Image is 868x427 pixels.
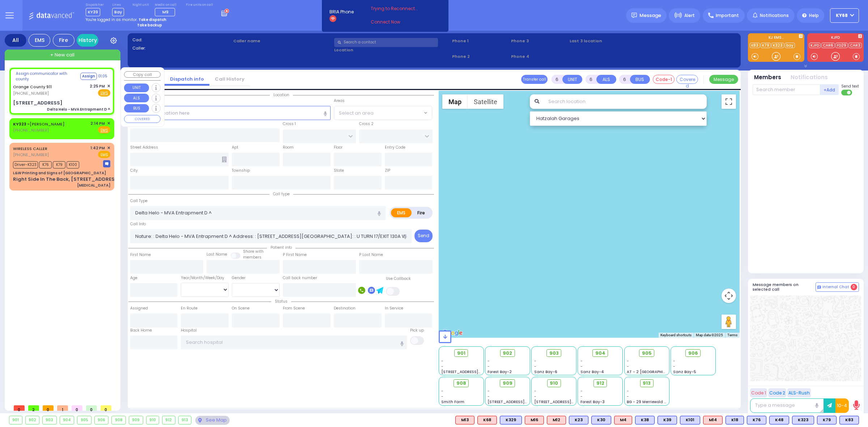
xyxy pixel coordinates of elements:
div: BLS [747,416,766,424]
label: Floor [334,145,342,150]
button: BUS [630,75,650,84]
label: State [334,168,344,174]
input: Search hospital [181,336,407,349]
span: 1 [57,405,68,411]
span: KY39 [86,8,100,16]
span: Call type [269,191,293,197]
button: ALS [124,94,149,102]
span: KY323 - [13,121,30,127]
label: Cross 1 [283,121,296,127]
button: COVERED [124,115,161,123]
div: K30 [591,416,611,424]
span: - [488,394,490,399]
span: - [580,364,583,369]
label: Cad: [132,37,231,43]
span: - [534,388,536,394]
span: 903 [549,350,559,357]
span: - [673,358,675,364]
button: UNIT [124,84,149,92]
button: Map camera controls [722,289,736,303]
input: Search location here [130,106,331,120]
span: 912 [596,380,604,387]
button: Code 2 [768,388,786,397]
button: Assign [80,73,97,80]
span: 0 [43,405,54,411]
button: Message [709,75,738,84]
button: Internal Chat 0 [816,282,859,292]
img: comment-alt.png [817,286,821,289]
span: Sanz Bay-6 [534,369,557,375]
span: - [441,388,443,394]
input: Search a contact [334,38,438,47]
a: Orange County 911 [13,84,52,90]
span: Smith Farm [441,399,464,405]
button: ky68 [830,8,859,23]
a: Call History [209,76,250,82]
a: [PERSON_NAME] [13,121,65,127]
span: 902 [503,350,512,357]
span: Forest Bay-2 [488,369,512,375]
div: ALS [703,416,723,424]
label: Areas [334,98,345,104]
span: Forest Bay-3 [580,399,605,405]
span: ✕ [107,120,110,127]
div: [MEDICAL_DATA] [77,183,110,188]
div: K323 [792,416,814,424]
span: 2 [28,405,39,411]
span: [PHONE_NUMBER] [13,127,49,133]
label: From Scene [283,306,305,311]
button: Copy call [124,71,161,78]
div: M16 [525,416,544,424]
img: Google [441,328,464,338]
div: 902 [26,416,39,424]
span: ✕ [107,83,110,89]
span: - [580,358,583,364]
label: Entry Code [385,145,405,150]
span: 0 [851,284,857,290]
span: [STREET_ADDRESS][PERSON_NAME] [441,369,510,375]
span: Trying to Reconnect... [371,5,428,12]
span: Location [270,92,293,98]
h5: Message members on selected call [753,282,816,292]
div: Fire [53,34,75,47]
span: 909 [503,380,512,387]
div: K18 [726,416,744,424]
button: ALS-Rush [787,388,811,397]
span: Phone 4 [511,54,567,60]
a: Open this area in Google Maps (opens a new window) [441,328,464,338]
label: City [130,168,138,174]
div: BLS [635,416,655,424]
div: BLS [500,416,522,424]
a: CAR3 [848,43,862,48]
label: KJ EMS... [748,36,804,41]
span: 0 [86,405,97,411]
span: [PHONE_NUMBER] [13,90,49,96]
div: ALS [477,416,497,424]
span: - [488,364,490,369]
button: +Add [820,84,839,95]
button: BUS [124,104,149,113]
span: Phone 2 [452,54,509,60]
div: BLS [769,416,789,424]
a: WIRELESS CALLER [13,146,47,151]
span: 901 [457,350,465,357]
div: 901 [9,416,22,424]
span: Message [639,12,661,19]
label: Call Type [130,198,148,204]
a: KJFD [809,43,821,48]
span: Status [271,299,291,304]
span: - [580,394,583,399]
span: - [534,364,536,369]
label: Night unit [132,3,149,7]
strong: Take backup [137,22,162,28]
span: Sanz Bay-4 [580,369,604,375]
label: First Name [130,252,151,258]
span: - [580,388,583,394]
div: 912 [162,416,175,424]
div: BLS [726,416,744,424]
button: Send [414,230,433,242]
div: BLS [817,416,837,424]
label: Caller: [132,45,231,51]
span: - [488,358,490,364]
input: Search member [753,84,820,95]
